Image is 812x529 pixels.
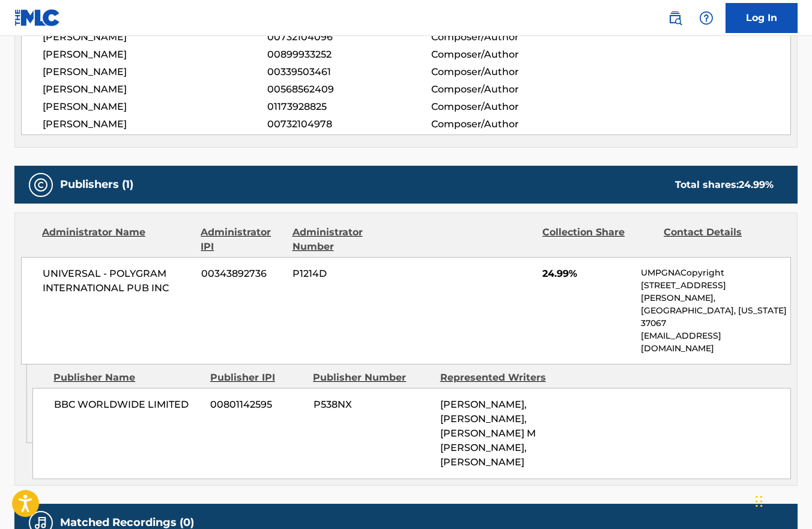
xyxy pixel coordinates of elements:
span: Composer/Author [431,65,581,79]
p: [EMAIL_ADDRESS][DOMAIN_NAME] [641,330,790,355]
div: Represented Writers [440,370,558,385]
span: [PERSON_NAME] [43,117,267,131]
div: Administrator Number [292,225,405,254]
span: [PERSON_NAME] [43,100,267,114]
a: Log In [726,3,798,33]
p: [GEOGRAPHIC_DATA], [US_STATE] 37067 [641,304,790,330]
span: Composer/Author [431,117,581,131]
h5: Publishers (1) [60,178,133,192]
span: [PERSON_NAME] [43,30,267,44]
iframe: Chat Widget [752,471,812,529]
span: 00899933252 [267,47,432,62]
span: 00732104096 [267,30,432,44]
span: Composer/Author [431,82,581,97]
span: [PERSON_NAME] [43,82,267,97]
div: Contact Details [664,225,776,254]
div: Collection Share [542,225,655,254]
span: [PERSON_NAME], [PERSON_NAME], [PERSON_NAME] M [PERSON_NAME], [PERSON_NAME] [440,399,536,468]
img: help [699,11,714,25]
p: [STREET_ADDRESS][PERSON_NAME], [641,279,790,304]
span: 01173928825 [267,100,432,114]
span: Composer/Author [431,47,581,62]
span: Composer/Author [431,30,581,44]
span: UNIVERSAL - POLYGRAM INTERNATIONAL PUB INC [43,267,192,295]
img: MLC Logo [14,9,61,26]
span: 24.99 % [739,179,774,190]
span: P538NX [314,398,431,412]
img: Publishers [34,178,48,192]
div: Administrator Name [42,225,192,254]
span: [PERSON_NAME] [43,65,267,79]
div: Drag [756,483,763,519]
span: 00568562409 [267,82,432,97]
div: Administrator IPI [201,225,283,254]
span: P1214D [292,267,405,281]
div: Total shares: [675,178,774,192]
a: Public Search [663,6,687,30]
div: Publisher IPI [210,370,304,385]
span: 00343892736 [201,267,283,281]
p: UMPGNACopyright [641,267,790,279]
span: [PERSON_NAME] [43,47,267,62]
div: Help [694,6,718,30]
span: 00732104978 [267,117,432,131]
span: Composer/Author [431,100,581,114]
span: 00801142595 [210,398,304,412]
img: search [668,11,682,25]
div: Publisher Name [53,370,201,385]
span: 00339503461 [267,65,432,79]
span: 24.99% [542,267,632,281]
span: BBC WORLDWIDE LIMITED [54,398,201,412]
div: Publisher Number [313,370,431,385]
